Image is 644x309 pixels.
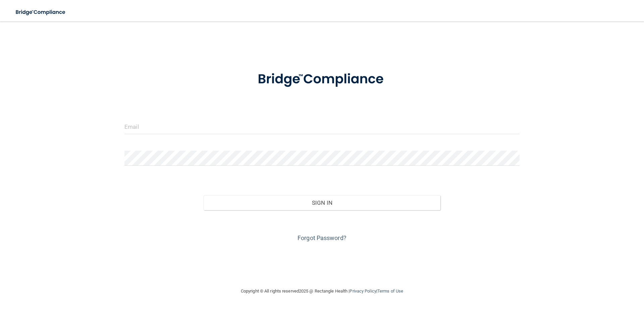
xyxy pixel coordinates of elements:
[10,5,72,19] img: bridge_compliance_login_screen.278c3ca4.svg
[528,261,636,288] iframe: Drift Widget Chat Controller
[298,234,346,241] a: Forgot Password?
[377,288,403,294] a: Terms of Use
[200,280,444,302] div: Copyright © All rights reserved 2025 @ Rectangle Health | |
[124,119,520,134] input: Email
[204,195,441,210] button: Sign In
[350,288,376,294] a: Privacy Policy
[244,62,400,97] img: bridge_compliance_login_screen.278c3ca4.svg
